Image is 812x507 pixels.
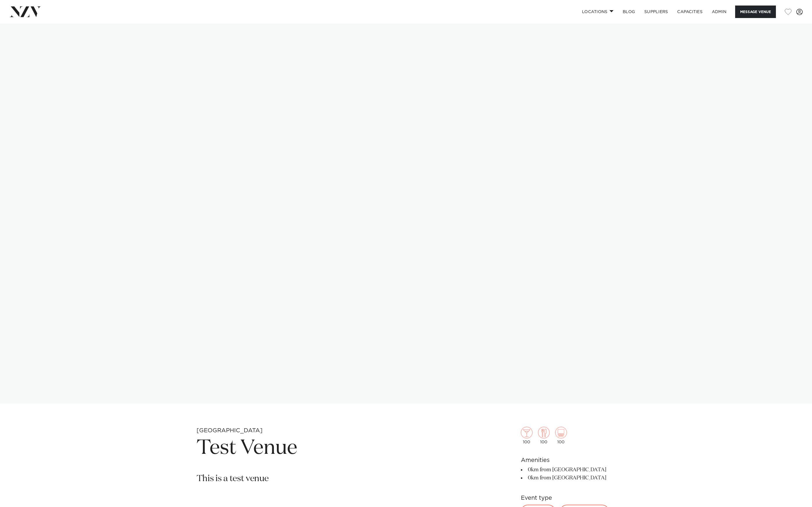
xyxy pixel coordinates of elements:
small: [GEOGRAPHIC_DATA] [197,428,263,433]
a: Capacities [673,6,707,18]
img: theatre.png [555,427,567,438]
a: BLOG [618,6,640,18]
a: SUPPLIERS [640,6,673,18]
h6: Event type [521,494,616,502]
h6: Amenities [521,456,616,465]
h1: Test Venue [197,435,480,462]
img: cocktail.png [521,427,533,438]
button: Message Venue [735,6,776,18]
a: Locations [577,6,618,18]
div: 100 [521,427,533,444]
a: ADMIN [707,6,731,18]
div: 100 [555,427,567,444]
p: This is a test venue [197,473,480,485]
li: 0km from [GEOGRAPHIC_DATA] [521,466,616,474]
img: nzv-logo.png [9,6,41,17]
li: 0km from [GEOGRAPHIC_DATA] [521,474,616,482]
img: dining.png [538,427,550,438]
div: 100 [538,427,550,444]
